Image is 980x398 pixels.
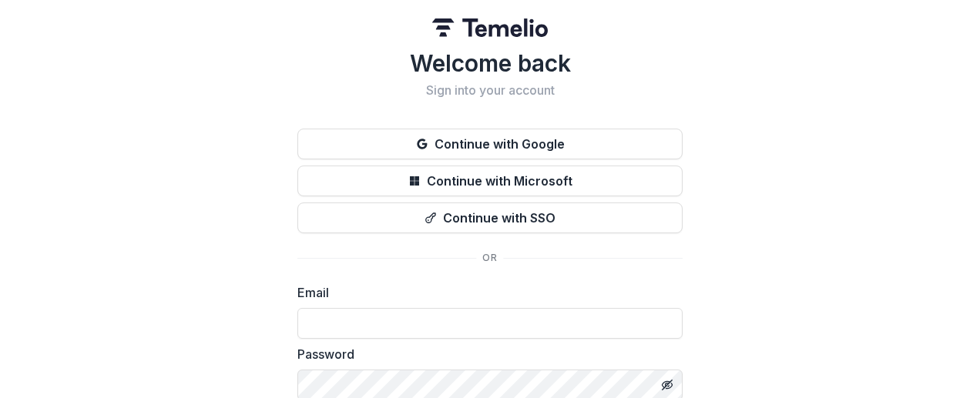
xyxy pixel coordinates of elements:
label: Password [297,345,673,363]
label: Email [297,283,673,302]
h2: Sign into your account [297,83,683,98]
button: Continue with Google [297,129,683,159]
h1: Welcome back [297,49,683,77]
img: Temelio [432,18,548,37]
button: Continue with SSO [297,202,683,233]
button: Toggle password visibility [655,373,680,397]
button: Continue with Microsoft [297,166,683,196]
